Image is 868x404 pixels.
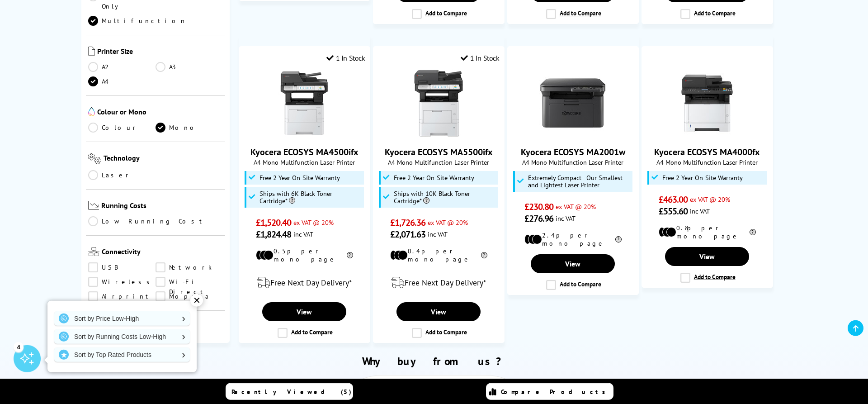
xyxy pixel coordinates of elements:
span: £1,520.40 [256,217,292,228]
span: A4 Mono Multifunction Laser Printer [512,158,634,166]
span: ex VAT @ 20% [690,195,730,204]
a: Airprint [88,291,156,301]
a: Kyocera ECOSYS MA5500ifx [405,130,472,139]
img: Kyocera ECOSYS MA2001w [539,69,607,137]
span: Printer Size [97,47,223,57]
a: Mono [156,123,223,133]
a: Compare Products [486,383,613,400]
h2: Why buy from us? [99,354,770,368]
label: Add to Compare [412,328,467,338]
a: Kyocera ECOSYS MA4000fx [654,146,760,158]
a: Colour [88,123,156,133]
span: Recently Viewed (5) [231,388,352,396]
a: Sort by Price Low-High [54,311,190,326]
span: inc VAT [293,230,313,238]
a: View [262,302,346,321]
span: Ships with 10K Black Toner Cartridge* [394,190,496,204]
span: ex VAT @ 20% [293,218,334,227]
a: Kyocera ECOSYS MA2001w [521,146,625,158]
span: Free 2 Year On-Site Warranty [662,174,743,181]
span: Technology [104,153,223,166]
span: Colour or Mono [97,107,223,118]
span: Running Costs [101,201,223,212]
span: £463.00 [659,194,688,205]
label: Add to Compare [278,328,333,338]
label: Add to Compare [680,273,736,283]
a: Sort by Top Rated Products [54,347,190,362]
a: Wi-Fi Direct [156,277,223,287]
img: Printer Size [88,47,95,56]
li: 2.4p per mono page [524,231,622,247]
img: Kyocera ECOSYS MA5500ifx [405,69,472,137]
img: Kyocera ECOSYS MA4500ifx [270,69,338,137]
label: Add to Compare [412,9,467,19]
a: Kyocera ECOSYS MA5500ifx [385,146,493,158]
a: Kyocera ECOSYS MA4500ifx [250,146,359,158]
label: Add to Compare [546,9,601,19]
a: USB [88,262,156,272]
li: 0.5p per mono page [256,247,353,263]
img: Colour or Mono [88,107,95,116]
a: Multifunction [88,16,187,26]
a: Kyocera ECOSYS MA4000fx [673,130,741,139]
div: 4 [14,342,24,352]
a: Kyocera ECOSYS MA4500ifx [270,130,338,139]
span: Extremely Compact - Our Smallest and Lightest Laser Printer [528,174,630,189]
img: Running Costs [88,201,99,210]
span: ex VAT @ 20% [428,218,468,227]
a: Kyocera ECOSYS MA2001w [539,130,607,139]
span: Connectivity [102,247,223,258]
label: Add to Compare [680,9,736,19]
a: View [665,247,749,266]
span: £555.60 [659,205,688,217]
li: 0.8p per mono page [659,224,756,240]
img: Technology [88,153,101,164]
a: Low Running Cost [88,216,223,226]
a: A3 [156,62,223,72]
label: Add to Compare [546,280,601,290]
div: 1 In Stock [326,53,365,62]
a: Network [156,262,223,272]
span: Free 2 Year On-Site Warranty [259,174,340,181]
span: A4 Mono Multifunction Laser Printer [646,158,768,166]
span: inc VAT [428,230,448,238]
a: A4 [88,76,156,86]
span: £1,824.48 [256,228,292,240]
span: Compare Products [501,388,610,396]
li: 0.4p per mono page [390,247,487,263]
a: A2 [88,62,156,72]
span: £1,726.36 [390,217,426,228]
a: Mopria [156,291,223,301]
span: inc VAT [556,214,576,223]
img: Connectivity [88,247,99,256]
span: £276.96 [524,213,554,224]
a: View [396,302,481,321]
span: £2,071.63 [390,228,426,240]
a: Wireless [88,277,156,287]
div: modal_delivery [244,270,365,295]
a: Sort by Running Costs Low-High [54,329,190,344]
div: ✕ [190,294,203,307]
a: Recently Viewed (5) [226,383,353,400]
span: £230.80 [524,201,554,213]
a: Laser [88,170,156,180]
span: Free 2 Year On-Site Warranty [394,174,474,181]
span: A4 Mono Multifunction Laser Printer [244,158,365,166]
img: Kyocera ECOSYS MA4000fx [673,69,741,137]
span: ex VAT @ 20% [556,202,596,211]
span: inc VAT [690,207,710,215]
span: A4 Mono Multifunction Laser Printer [378,158,500,166]
div: modal_delivery [378,270,500,295]
span: Ships with 6K Black Toner Cartridge* [259,190,362,204]
a: View [531,254,615,273]
div: 1 In Stock [461,53,500,62]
